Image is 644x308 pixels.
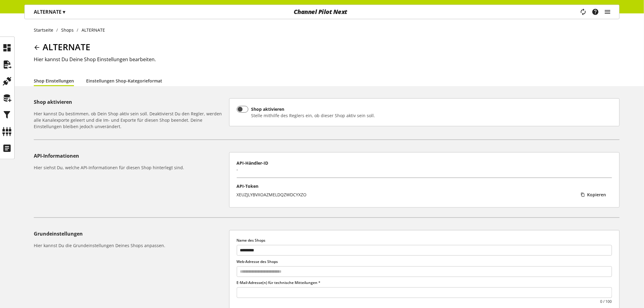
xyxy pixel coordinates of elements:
h6: Hier kannst Du die Grundeinstellungen Deines Shops anpassen. [34,242,227,249]
a: Startseite [34,27,57,33]
p: API-Händler-ID [237,160,612,166]
small: 0 / 100 [600,299,612,304]
p: ALTERNATE [34,8,65,16]
a: Shop Einstellungen [34,78,74,84]
span: ▾ [63,9,65,15]
a: Shops [58,27,77,33]
nav: main navigation [24,5,620,19]
button: Kopieren [579,189,612,200]
span: ALTERNATE [43,41,90,53]
a: Einstellungen Shop-Kategorieformat [86,78,162,84]
p: API-Token [237,183,612,189]
label: E-Mail-Adresse(n) für technische Mitteilungen * [237,280,612,285]
h6: Hier siehst Du, welche API-Informationen für diesen Shop hinterlegt sind. [34,164,227,171]
span: Name des Shops [237,238,266,243]
h5: API-Informationen [34,152,227,159]
div: XEUZJLYBVXOAZMELDQZWDCYXZO [237,191,307,198]
h6: Hier kannst Du bestimmen, ob Dein Shop aktiv sein soll. Deaktivierst Du den Regler, werden alle K... [34,110,227,130]
h2: Hier kannst Du Deine Shop Einstellungen bearbeiten. [34,56,620,63]
div: - [237,166,238,173]
span: Kopieren [587,191,606,198]
div: Stelle mithilfe des Reglers ein, ob dieser Shop aktiv sein soll. [251,112,375,119]
div: Shop aktivieren [251,106,375,112]
span: Web-Adresse des Shops [237,259,278,264]
h5: Shop aktivieren [34,98,227,106]
h5: Grundeinstellungen [34,230,227,237]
